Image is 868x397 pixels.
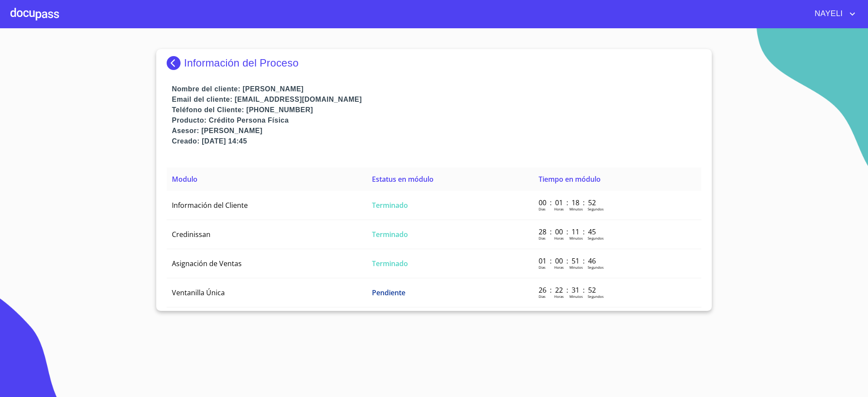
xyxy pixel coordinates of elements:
p: Minutos [569,207,583,211]
p: Segundos [588,207,604,211]
p: Dias [539,265,546,270]
p: Producto: Crédito Persona Física [172,115,701,126]
p: 26 : 22 : 31 : 52 [539,285,597,295]
p: 28 : 00 : 11 : 45 [539,227,597,237]
p: Horas [554,294,564,299]
span: Terminado [372,230,408,239]
span: Ventanilla Única [172,288,225,297]
p: Dias [539,294,546,299]
p: Asesor: [PERSON_NAME] [172,126,701,136]
p: Información del Proceso [184,57,299,69]
span: Terminado [372,259,408,268]
p: 01 : 00 : 51 : 46 [539,256,597,266]
span: Asignación de Ventas [172,259,242,268]
span: NAYELI [808,7,847,21]
div: Información del Proceso [167,56,701,70]
p: Email del cliente: [EMAIL_ADDRESS][DOMAIN_NAME] [172,94,701,105]
p: 00 : 01 : 18 : 52 [539,198,597,207]
p: Teléfono del Cliente: [PHONE_NUMBER] [172,105,701,115]
span: Modulo [172,174,197,184]
p: Dias [539,236,546,240]
button: account of current user [808,7,858,21]
img: Docupass spot blue [167,56,184,70]
p: Minutos [569,294,583,299]
p: Horas [554,265,564,270]
p: Dias [539,207,546,211]
span: Estatus en módulo [372,174,434,184]
p: Creado: [DATE] 14:45 [172,136,701,147]
span: Tiempo en módulo [539,174,601,184]
span: Pendiente [372,288,405,297]
span: Terminado [372,200,408,210]
p: Segundos [588,236,604,240]
p: Segundos [588,294,604,299]
p: Minutos [569,236,583,240]
p: Horas [554,207,564,211]
span: Información del Cliente [172,200,248,210]
p: Minutos [569,265,583,270]
p: Segundos [588,265,604,270]
span: Credinissan [172,230,210,239]
p: Nombre del cliente: [PERSON_NAME] [172,84,701,94]
p: Horas [554,236,564,240]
